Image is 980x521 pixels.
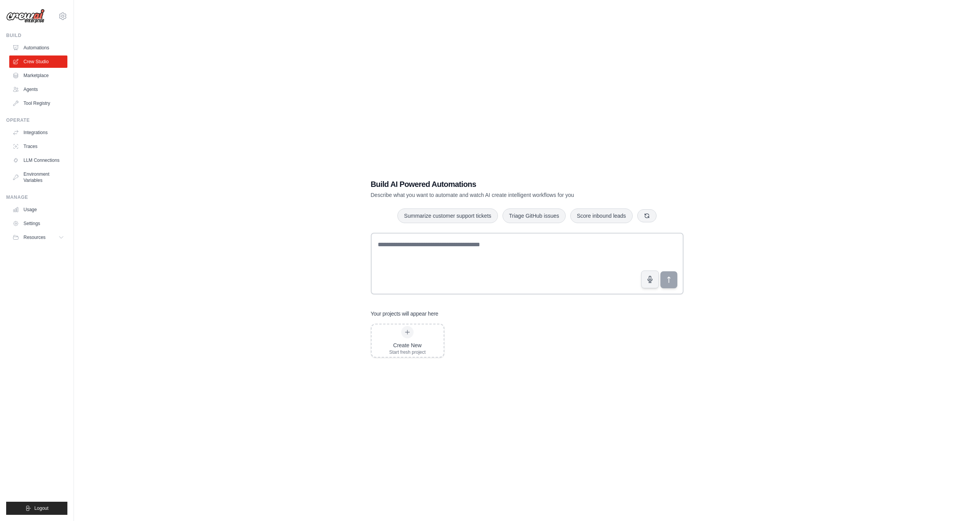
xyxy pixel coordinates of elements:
[371,179,630,190] h1: Build AI Powered Automations
[9,97,67,109] a: Tool Registry
[34,505,49,511] span: Logout
[371,191,630,199] p: Describe what you want to automate and watch AI create intelligent workflows for you
[9,42,67,54] a: Automations
[23,234,45,240] span: Resources
[9,140,67,153] a: Traces
[9,203,67,216] a: Usage
[6,194,67,200] div: Manage
[9,154,67,166] a: LLM Connections
[9,217,67,230] a: Settings
[637,209,657,222] button: Get new suggestions
[6,9,45,24] img: Logo
[503,208,566,223] button: Triage GitHub issues
[389,349,426,355] div: Start fresh project
[389,341,426,349] div: Create New
[397,208,498,223] button: Summarize customer support tickets
[570,208,633,223] button: Score inbound leads
[371,310,439,318] h3: Your projects will appear here
[6,117,67,123] div: Operate
[9,69,67,82] a: Marketplace
[9,55,67,68] a: Crew Studio
[6,502,67,515] button: Logout
[9,126,67,139] a: Integrations
[9,231,67,244] button: Resources
[6,32,67,39] div: Build
[641,271,659,288] button: Click to speak your automation idea
[9,168,67,187] a: Environment Variables
[9,83,67,96] a: Agents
